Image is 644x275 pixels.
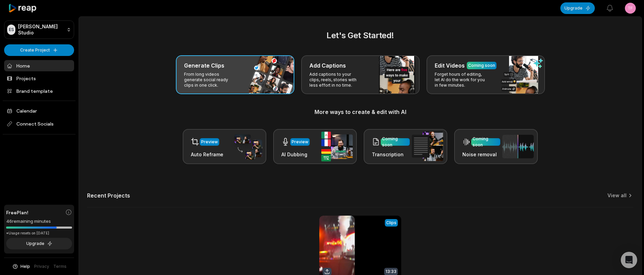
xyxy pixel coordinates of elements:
span: Help [20,263,30,270]
span: Connect Socials [4,118,74,130]
div: *Usage resets on [DATE] [6,231,72,236]
img: transcription.png [412,132,443,161]
img: ai_dubbing.png [321,132,353,161]
h3: AI Dubbing [281,151,310,158]
p: Add captions to your clips, reels, stories with less effort in no time. [309,72,362,88]
a: View all [607,192,627,199]
h2: Recent Projects [87,192,130,199]
h3: More ways to create & edit with AI [87,108,633,116]
div: Preview [201,139,218,145]
a: Projects [4,73,74,84]
a: Privacy [34,263,49,270]
h3: Add Captions [309,61,346,70]
button: Upgrade [6,238,72,249]
h3: Edit Videos [435,61,465,70]
img: noise_removal.png [502,135,534,158]
p: Forget hours of editing, let AI do the work for you in few minutes. [435,72,488,88]
a: Terms [53,263,67,270]
h3: Generate Clips [184,61,224,70]
h2: Let's Get Started! [87,29,633,42]
button: Create Project [4,44,74,56]
p: From long videos generate social ready clips in one click. [184,72,237,88]
p: [PERSON_NAME] Studio [18,24,64,36]
div: ES [7,25,15,35]
a: Home [4,60,74,71]
a: Brand template [4,85,74,97]
a: Calendar [4,105,74,116]
div: 46 remaining minutes [6,218,72,225]
button: Upgrade [560,2,595,14]
div: Coming soon [473,136,499,148]
span: Free Plan! [6,209,28,216]
h3: Auto Reframe [191,151,223,158]
div: Preview [292,139,308,145]
div: Coming soon [382,136,408,148]
button: Help [12,263,30,270]
div: Coming soon [468,62,495,69]
img: auto_reframe.png [231,133,262,160]
div: Open Intercom Messenger [621,252,637,268]
h3: Transcription [372,151,410,158]
h3: Noise removal [462,151,500,158]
